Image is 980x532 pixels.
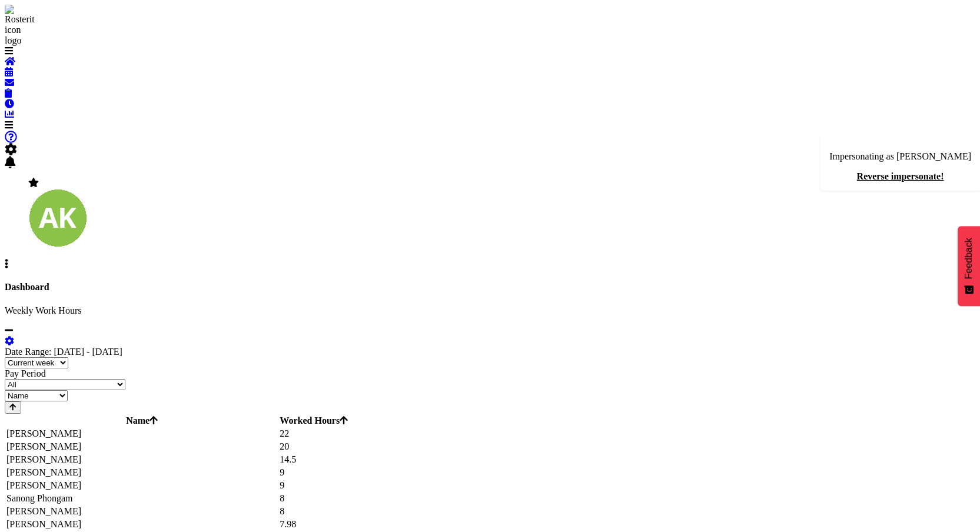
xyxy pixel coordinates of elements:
span: Feedback [964,238,974,279]
td: [PERSON_NAME] [6,428,278,440]
span: 20 [280,441,289,451]
a: Reverse impersonate! [857,171,944,181]
span: Name [126,415,158,425]
label: Pay Period [5,368,46,378]
span: 7.98 [280,519,296,529]
a: settings [5,336,14,346]
td: [PERSON_NAME] [6,467,278,478]
span: 9 [280,480,284,490]
p: Weekly Work Hours [5,305,975,316]
td: [PERSON_NAME] [6,518,278,530]
span: 8 [280,493,284,503]
span: 14.5 [280,454,296,464]
p: Impersonating as [PERSON_NAME] [829,151,971,162]
img: angela-kerrigan9606.jpg [28,188,87,247]
td: [PERSON_NAME] [6,506,278,517]
h4: Dashboard [5,282,975,292]
span: 8 [280,506,284,516]
a: minimize [5,325,13,335]
td: Sanong Phongam [6,493,278,504]
span: 22 [280,428,289,438]
span: Worked Hours [280,415,348,425]
label: Date Range: [DATE] - [DATE] [5,347,122,357]
td: [PERSON_NAME] [6,480,278,491]
td: [PERSON_NAME] [6,454,278,465]
td: [PERSON_NAME] [6,441,278,453]
button: Feedback - Show survey [958,226,980,306]
span: 9 [280,467,284,477]
img: Rosterit icon logo [5,5,35,46]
